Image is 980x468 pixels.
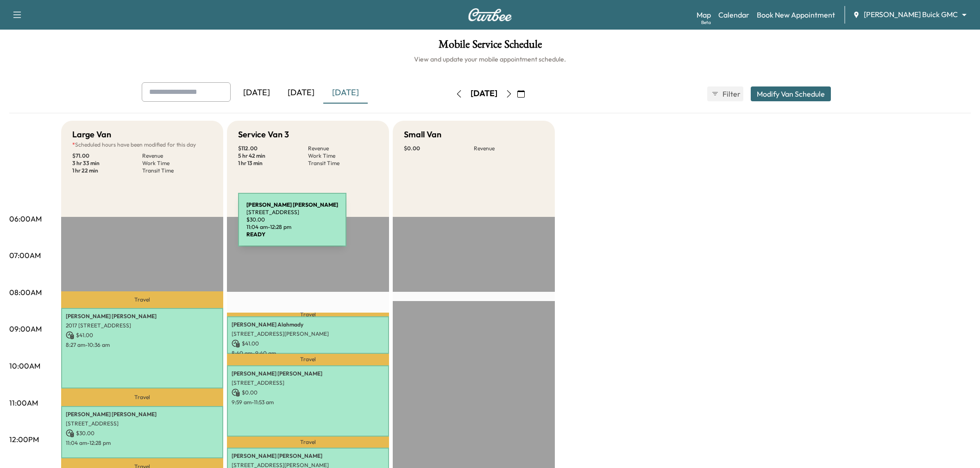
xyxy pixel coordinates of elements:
[232,399,384,406] p: 9:59 am - 11:53 am
[66,341,219,349] p: 8:27 am - 10:36 am
[66,322,219,329] p: 2017 [STREET_ADDRESS]
[9,360,40,371] p: 10:00AM
[701,19,711,26] div: Beta
[232,339,384,348] p: $ 41.00
[66,331,219,339] p: $ 41.00
[757,9,835,20] a: Book New Appointment
[308,145,378,152] p: Revenue
[232,330,384,338] p: [STREET_ADDRESS][PERSON_NAME]
[66,429,219,437] p: $ 30.00
[227,437,389,448] p: Travel
[232,350,384,357] p: 8:40 am - 9:40 am
[61,291,223,308] p: Travel
[864,9,958,20] span: [PERSON_NAME] Buick GMC
[718,9,749,20] a: Calendar
[9,39,971,55] h1: Mobile Service Schedule
[238,152,308,160] p: 5 hr 42 min
[232,452,384,460] p: [PERSON_NAME] [PERSON_NAME]
[232,321,384,328] p: [PERSON_NAME] Alahmady
[238,160,308,167] p: 1 hr 13 min
[9,397,38,408] p: 11:00AM
[468,8,512,21] img: Curbee Logo
[9,213,42,224] p: 06:00AM
[72,128,111,141] h5: Large Van
[308,152,378,160] p: Work Time
[66,313,219,320] p: [PERSON_NAME] [PERSON_NAME]
[72,141,212,148] p: Scheduled hours have been modified for this day
[471,88,497,99] div: [DATE]
[142,152,212,160] p: Revenue
[72,152,142,160] p: $ 71.00
[66,411,219,418] p: [PERSON_NAME] [PERSON_NAME]
[722,88,739,99] span: Filter
[238,145,308,152] p: $ 112.00
[72,160,142,167] p: 3 hr 33 min
[9,287,42,298] p: 08:00AM
[142,167,212,174] p: Transit Time
[9,55,971,64] h6: View and update your mobile appointment schedule.
[61,388,223,406] p: Travel
[279,82,323,104] div: [DATE]
[9,434,39,445] p: 12:00PM
[404,145,474,152] p: $ 0.00
[232,379,384,387] p: [STREET_ADDRESS]
[751,86,831,101] button: Modify Van Schedule
[238,128,289,141] h5: Service Van 3
[66,439,219,447] p: 11:04 am - 12:28 pm
[308,160,378,167] p: Transit Time
[232,388,384,397] p: $ 0.00
[323,82,368,104] div: [DATE]
[234,82,279,104] div: [DATE]
[227,313,389,316] p: Travel
[142,160,212,167] p: Work Time
[227,354,389,366] p: Travel
[697,9,711,20] a: MapBeta
[9,250,41,261] p: 07:00AM
[232,370,384,377] p: [PERSON_NAME] [PERSON_NAME]
[66,420,219,427] p: [STREET_ADDRESS]
[474,145,544,152] p: Revenue
[72,167,142,174] p: 1 hr 22 min
[707,86,743,101] button: Filter
[404,128,441,141] h5: Small Van
[9,323,42,334] p: 09:00AM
